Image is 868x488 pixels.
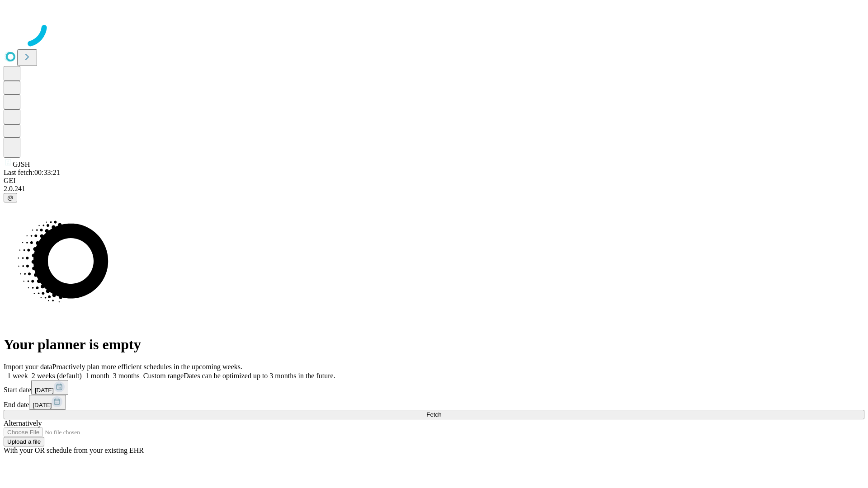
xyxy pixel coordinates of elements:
[4,380,864,395] div: Start date
[143,372,184,380] span: Custom range
[33,402,52,408] span: [DATE]
[7,372,28,380] span: 1 week
[31,380,68,395] button: [DATE]
[4,410,864,419] button: Fetch
[4,169,60,176] span: Last fetch: 00:33:21
[35,387,54,394] span: [DATE]
[4,336,864,353] h1: Your planner is empty
[4,363,52,371] span: Import your data
[426,411,441,418] span: Fetch
[4,193,17,202] button: @
[85,372,109,380] span: 1 month
[32,372,82,380] span: 2 weeks (default)
[7,194,14,201] span: @
[4,177,864,185] div: GEI
[29,395,66,410] button: [DATE]
[4,185,864,193] div: 2.0.241
[184,372,335,380] span: Dates can be optimized up to 3 months in the future.
[52,363,242,371] span: Proactively plan more efficient schedules in the upcoming weeks.
[113,372,140,380] span: 3 months
[13,160,30,168] span: GJSH
[4,446,144,454] span: With your OR schedule from your existing EHR
[4,419,42,427] span: Alternatively
[4,437,44,446] button: Upload a file
[4,395,864,410] div: End date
